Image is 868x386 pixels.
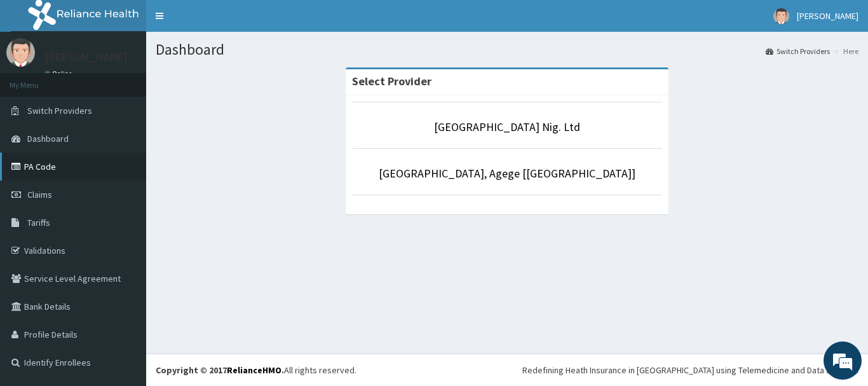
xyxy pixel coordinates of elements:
span: Switch Providers [27,105,92,116]
div: Chat with us now [66,71,214,88]
footer: All rights reserved. [146,354,868,386]
span: We're online! [74,113,175,242]
span: Dashboard [27,133,69,144]
img: d_794563401_company_1708531726252_794563401 [24,64,51,95]
strong: Copyright © 2017 . [156,364,284,376]
h1: Dashboard [156,41,858,58]
a: RelianceHMO [227,364,281,376]
strong: Select Provider [352,74,431,88]
textarea: Type your message and hit 'Enter' [6,254,242,298]
span: [PERSON_NAME] [797,10,858,22]
a: [GEOGRAPHIC_DATA] Nig. Ltd [434,120,580,134]
a: [GEOGRAPHIC_DATA], Agege [[GEOGRAPHIC_DATA]] [379,166,635,181]
div: Minimize live chat window [208,6,239,37]
img: User Image [6,38,35,67]
li: Here [831,46,858,57]
a: Online [44,69,75,78]
img: User Image [773,8,789,24]
div: Redefining Heath Insurance in [GEOGRAPHIC_DATA] using Telemedicine and Data Science! [522,364,858,376]
p: [PERSON_NAME] [44,52,128,63]
a: Switch Providers [766,46,830,57]
span: Tariffs [27,217,50,228]
span: Claims [27,189,52,200]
